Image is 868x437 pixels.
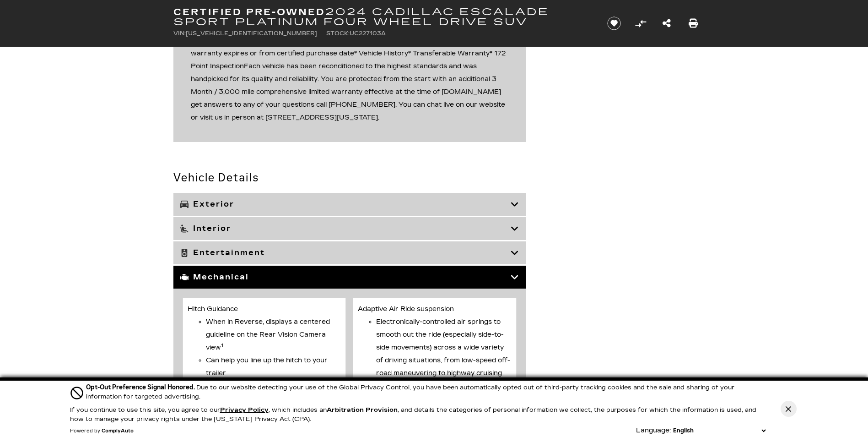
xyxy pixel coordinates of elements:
[781,401,797,417] button: Close Button
[350,30,386,37] span: UC227103A
[186,30,317,37] span: [US_VEHICLE_IDENTIFICATION_NUMBER]
[70,406,756,423] p: If you continue to use this site, you agree to our , which includes an , and details the categori...
[173,169,526,186] h2: Vehicle Details
[353,298,517,410] li: Adaptive Air Ride suspension
[86,382,768,401] div: Due to our website detecting your use of the Global Privacy Control, you have been automatically ...
[636,427,671,434] div: Language:
[173,30,186,37] span: VIN:
[221,343,223,349] sup: 1
[206,354,341,380] li: Can help you line up the hitch to your trailer
[102,428,134,434] a: ComplyAuto
[70,428,134,434] div: Powered by
[180,224,511,233] h3: Interior
[604,16,624,31] button: Save vehicle
[376,316,512,380] li: Electronically-controlled air springs to smooth out the ride (especially side-to-side movements) ...
[663,17,671,30] a: Share this Certified Pre-Owned 2024 Cadillac Escalade Sport Platinum Four Wheel Drive SUV
[634,16,647,30] button: Compare Vehicle
[183,298,346,410] li: Hitch Guidance
[220,406,269,414] u: Privacy Policy
[86,383,196,391] span: Opt-Out Preference Signal Honored .
[180,273,511,282] h3: Mechanical
[326,30,350,37] span: Stock:
[206,316,341,354] li: When in Reverse, displays a centered guideline on the Rear Vision Camera view
[671,426,768,435] select: Language Select
[180,200,511,209] h3: Exterior
[689,17,698,30] a: Print this Certified Pre-Owned 2024 Cadillac Escalade Sport Platinum Four Wheel Drive SUV
[327,406,398,414] strong: Arbitration Provision
[173,6,326,17] strong: Certified Pre-Owned
[173,7,592,27] h1: 2024 Cadillac Escalade Sport Platinum Four Wheel Drive SUV
[180,248,511,257] h3: Entertainment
